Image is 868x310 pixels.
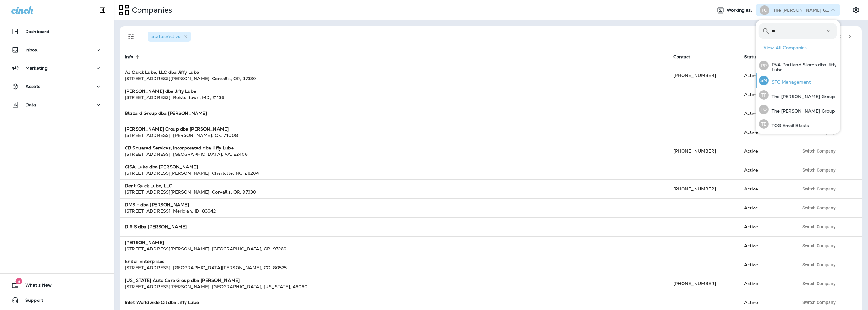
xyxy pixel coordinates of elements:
[125,224,187,230] strong: D & S dba [PERSON_NAME]
[668,274,739,293] td: [PHONE_NUMBER]
[19,283,52,290] span: What's New
[6,279,107,291] button: 8What's New
[739,104,794,123] td: Active
[739,142,794,161] td: Active
[744,54,767,60] span: Status
[759,90,769,100] div: TF
[125,54,142,60] span: Info
[6,25,107,38] button: Dashboard
[802,130,836,134] span: Switch Company
[94,4,111,16] button: Collapse Sidebar
[739,274,794,293] td: Active
[739,236,794,255] td: Active
[668,142,739,161] td: [PHONE_NUMBER]
[759,119,769,129] div: TE
[739,123,794,142] td: Active
[125,110,207,116] strong: Blizzard Group dba [PERSON_NAME]
[125,88,196,94] strong: [PERSON_NAME] dba Jiffy Lube
[739,66,794,85] td: Active
[125,69,199,75] strong: AJ Quick Lube, LLC dba Jiffy Lube
[26,102,36,107] p: Data
[769,108,835,114] p: The [PERSON_NAME] Group
[668,66,739,85] td: [PHONE_NUMBER]
[769,94,835,99] p: The [PERSON_NAME] Group
[802,243,836,248] span: Switch Company
[769,123,809,128] p: TOG Email Blasts
[739,217,794,236] td: Active
[125,208,663,214] div: [STREET_ADDRESS] , Meridian , ID , 83642
[802,262,836,267] span: Switch Company
[799,298,839,307] button: Switch Company
[6,98,107,111] button: Data
[739,255,794,274] td: Active
[799,184,839,194] button: Switch Company
[850,4,862,16] button: Settings
[26,84,40,89] p: Assets
[673,54,699,60] span: Contact
[802,187,836,191] span: Switch Company
[125,183,172,189] strong: Dent Quick Lube, LLC
[25,29,49,34] p: Dashboard
[744,54,759,60] span: Status
[129,5,172,15] p: Companies
[802,281,836,286] span: Switch Company
[769,62,837,72] p: PVA Portland Stores dba Jiffy Lube
[125,189,663,195] div: [STREET_ADDRESS][PERSON_NAME] , Corvallis , OR , 97330
[15,278,22,284] span: 8
[756,117,840,131] button: TETOG Email Blasts
[799,146,839,156] button: Switch Company
[756,73,840,88] button: SMSTC Management
[125,300,199,305] strong: Inlet Worldwide Oil dba Jiffy Lube
[727,8,754,13] span: Working as:
[125,284,663,290] div: [STREET_ADDRESS][PERSON_NAME] , [GEOGRAPHIC_DATA] , [US_STATE] , 46060
[151,33,180,39] span: Status : Active
[756,102,840,117] button: TOThe [PERSON_NAME] Group
[25,47,37,52] p: Inbox
[739,161,794,179] td: Active
[773,8,830,13] p: The [PERSON_NAME] Group
[125,265,663,271] div: [STREET_ADDRESS] , [GEOGRAPHIC_DATA][PERSON_NAME] , CO , 80525
[802,300,836,305] span: Switch Company
[6,62,107,74] button: Marketing
[802,168,836,172] span: Switch Company
[668,179,739,198] td: [PHONE_NUMBER]
[802,149,836,153] span: Switch Company
[799,203,839,213] button: Switch Company
[799,165,839,175] button: Switch Company
[125,30,138,43] button: Filters
[125,126,229,132] strong: [PERSON_NAME] Group dba [PERSON_NAME]
[125,246,663,252] div: [STREET_ADDRESS][PERSON_NAME] , [GEOGRAPHIC_DATA] , OR , 97266
[756,58,840,73] button: PPPVA Portland Stores dba Jiffy Lube
[125,170,663,176] div: [STREET_ADDRESS][PERSON_NAME] , Charlotte , NC , 28204
[125,240,164,245] strong: [PERSON_NAME]
[125,202,189,208] strong: DMS - dba [PERSON_NAME]
[739,198,794,217] td: Active
[125,132,663,138] div: [STREET_ADDRESS] , [PERSON_NAME] , OK , 74008
[756,88,840,102] button: TFThe [PERSON_NAME] Group
[125,259,165,264] strong: Enitor Enterprises
[799,260,839,269] button: Switch Company
[769,79,811,85] p: STC Management
[799,279,839,288] button: Switch Company
[125,94,663,101] div: [STREET_ADDRESS] , Reistertown , MD , 21136
[761,43,840,53] button: View All Companies
[759,76,769,85] div: SM
[6,80,107,93] button: Assets
[6,44,107,56] button: Inbox
[148,32,191,42] div: Status:Active
[799,241,839,250] button: Switch Company
[802,225,836,229] span: Switch Company
[125,278,240,283] strong: [US_STATE] Auto Care Group dba [PERSON_NAME]
[6,294,107,307] button: Support
[125,54,133,60] span: Info
[760,5,769,15] div: TO
[739,179,794,198] td: Active
[799,222,839,231] button: Switch Company
[739,85,794,104] td: Active
[759,61,769,70] div: PP
[759,105,769,114] div: TO
[125,145,234,151] strong: CB Squared Services, Incorporated dba Jiffy Lube
[125,75,663,82] div: [STREET_ADDRESS][PERSON_NAME] , Corvallis , OR , 97330
[19,298,43,305] span: Support
[26,66,48,71] p: Marketing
